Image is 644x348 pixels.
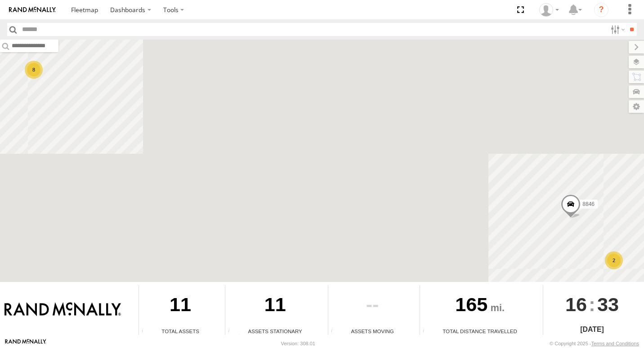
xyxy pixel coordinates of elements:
[582,201,595,207] span: 8846
[328,328,342,335] div: Total number of assets current in transit.
[550,341,639,346] div: © Copyright 2025 -
[225,328,239,335] div: Total number of assets current stationary.
[225,327,325,335] div: Assets Stationary
[543,285,641,324] div: :
[536,3,562,17] div: Valeo Dash
[420,327,540,335] div: Total Distance Travelled
[139,327,222,335] div: Total Assets
[607,23,626,36] label: Search Filter Options
[25,61,43,79] div: 8
[225,285,325,327] div: 11
[9,7,56,13] img: rand-logo.svg
[591,341,639,346] a: Terms and Conditions
[420,285,540,327] div: 165
[597,285,619,324] span: 33
[139,285,222,327] div: 11
[605,251,623,269] div: 2
[565,285,587,324] span: 16
[629,100,644,113] label: Map Settings
[4,302,121,317] img: Rand McNally
[594,3,608,17] i: ?
[543,324,641,335] div: [DATE]
[420,328,434,335] div: Total distance travelled by all assets within specified date range and applied filters
[328,327,416,335] div: Assets Moving
[5,339,46,348] a: Visit our Website
[139,328,152,335] div: Total number of Enabled Assets
[281,341,315,346] div: Version: 308.01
